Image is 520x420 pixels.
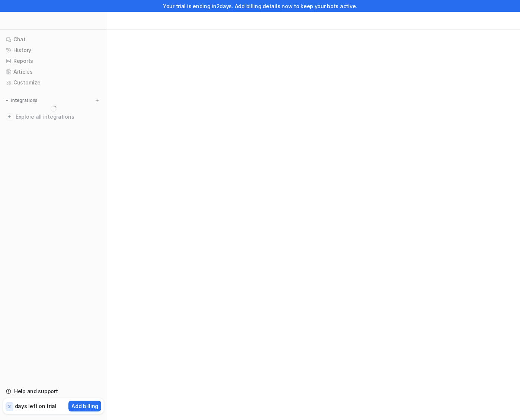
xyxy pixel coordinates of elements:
a: Reports [3,56,104,66]
img: explore all integrations [6,113,13,121]
a: Articles [3,67,104,77]
img: expand menu [4,98,10,103]
button: Add billing [68,401,101,411]
p: Integrations [11,97,38,103]
button: Integrations [3,97,40,104]
a: Chat [3,34,104,45]
p: Add billing [71,402,98,410]
a: Explore all integrations [3,112,104,122]
a: History [3,45,104,55]
a: Help and support [3,386,104,397]
a: Add billing details [235,3,280,9]
p: 2 [8,403,11,410]
span: Explore all integrations [16,111,101,123]
img: menu_add.svg [94,98,100,103]
a: Customize [3,77,104,88]
p: days left on trial [15,402,57,410]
